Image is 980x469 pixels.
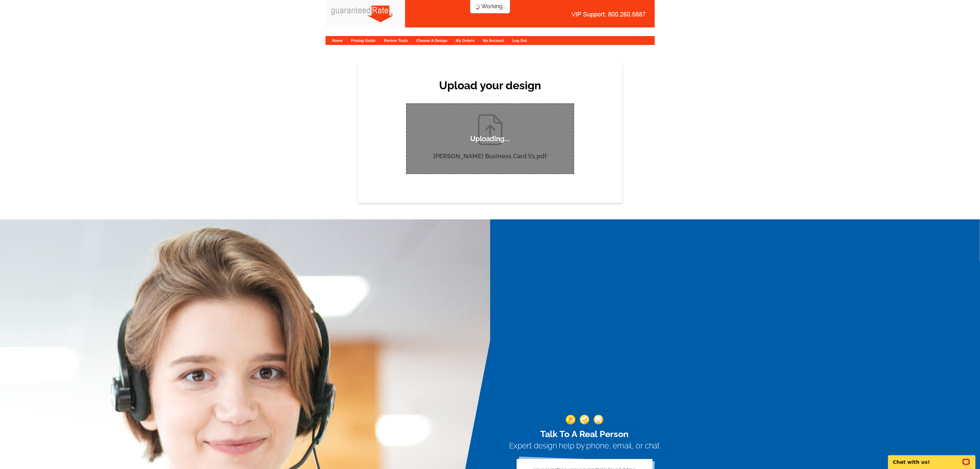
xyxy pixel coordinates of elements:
[566,415,575,424] img: support-img-1.png
[470,135,510,143] p: Uploading...
[456,38,474,43] a: My Orders
[384,38,408,43] a: Partner Tools
[580,415,589,424] img: support-img-2.png
[512,38,527,43] a: Log Out
[416,38,447,43] a: Choose A Design
[474,4,480,10] img: loading...
[509,429,660,439] h2: Talk To A Real Person
[399,79,581,92] h2: Upload your design
[509,442,660,451] h3: Expert design help by phone, email, or chat
[483,38,504,43] a: My Account
[884,447,980,469] iframe: LiveChat chat widget
[332,38,343,43] a: Home
[593,415,603,424] img: support-img-3_1.png
[351,38,376,43] a: Pricing Guide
